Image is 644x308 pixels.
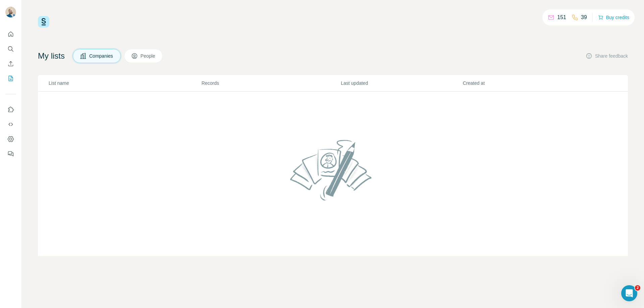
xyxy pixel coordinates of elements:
[586,53,628,59] button: Share feedback
[5,148,16,160] button: Feedback
[38,51,65,61] h4: My lists
[5,72,16,84] button: My lists
[5,104,16,116] button: Use Surfe on LinkedIn
[5,7,16,17] img: Avatar
[5,28,16,40] button: Quick start
[287,134,379,206] img: No lists found
[581,13,587,21] p: 39
[557,13,566,21] p: 151
[5,118,16,130] button: Use Surfe API
[621,285,637,301] iframe: Intercom live chat
[463,80,584,86] p: Created at
[635,285,640,291] span: 2
[598,13,629,22] button: Buy credits
[341,80,462,86] p: Last updated
[89,53,114,59] span: Companies
[202,80,340,86] p: Records
[141,53,156,59] span: People
[5,133,16,145] button: Dashboard
[49,80,201,86] p: List name
[38,16,49,27] img: Surfe Logo
[5,58,16,70] button: Enrich CSV
[5,43,16,55] button: Search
